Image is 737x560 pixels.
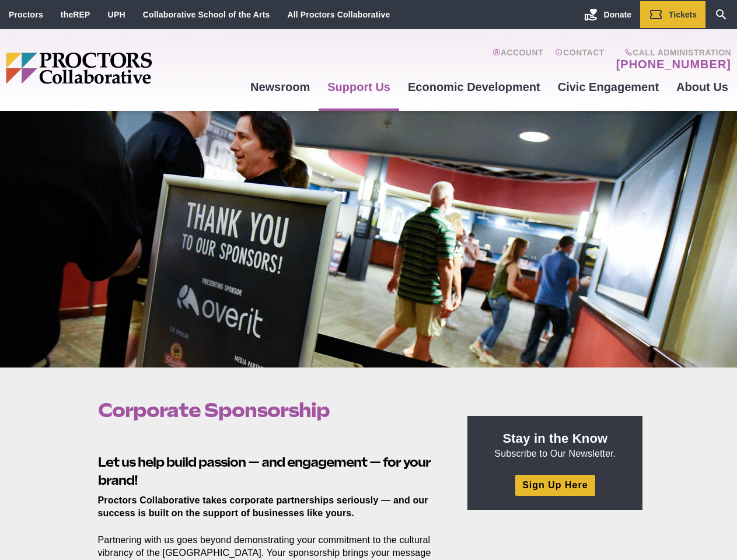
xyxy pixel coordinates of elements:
a: theREP [61,10,90,19]
h2: Let us help build passion — and engagement — for your brand! [98,435,441,489]
a: Account [493,48,543,71]
a: Civic Engagement [549,71,668,103]
a: Tickets [640,1,705,28]
strong: Stay in the Know [503,431,608,446]
a: Proctors [9,10,43,19]
a: Search [705,1,737,28]
span: Tickets [669,10,697,19]
p: Subscribe to Our Newsletter. [481,430,628,460]
a: UPH [108,10,125,19]
a: Donate [575,1,640,28]
a: Newsroom [242,71,319,103]
a: About Us [668,71,737,103]
h1: Corporate Sponsorship [98,399,441,421]
span: Call Administration [613,48,731,57]
a: Support Us [319,71,399,103]
a: All Proctors Collaborative [287,10,390,19]
strong: Proctors Collaborative takes corporate partnerships seriously — and our success is built on the s... [98,495,428,518]
a: Sign Up Here [515,475,595,495]
a: [PHONE_NUMBER] [616,57,731,71]
img: Proctors logo [6,52,242,84]
a: Contact [555,48,605,71]
span: Donate [604,10,631,19]
a: Economic Development [399,71,549,103]
a: Collaborative School of the Arts [143,10,270,19]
